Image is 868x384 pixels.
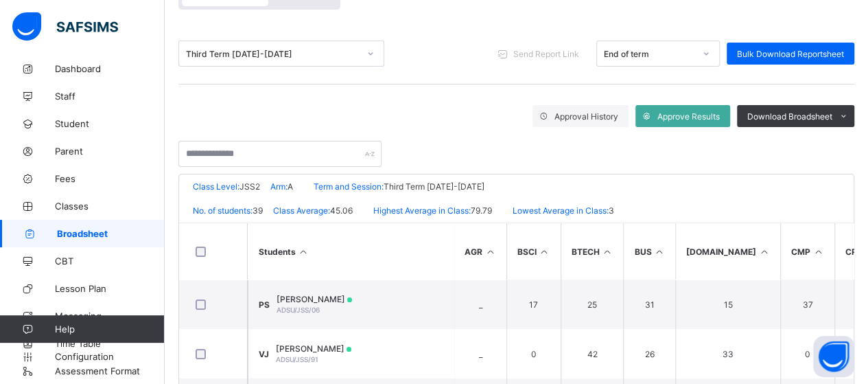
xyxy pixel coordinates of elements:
[657,111,720,122] span: Approve Results
[55,365,165,376] span: Assessment Format
[298,247,309,257] i: Sort Ascending
[193,181,239,192] span: Class Level:
[55,63,165,74] span: Dashboard
[277,294,352,304] span: [PERSON_NAME]
[55,324,164,335] span: Help
[270,181,288,192] span: Arm:
[758,247,770,257] i: Sort in Ascending Order
[384,181,484,192] span: Third Term [DATE]-[DATE]
[288,181,293,192] span: A
[780,223,834,280] th: CMP
[55,91,165,102] span: Staff
[276,355,318,363] span: ADSU/JSS/91
[259,300,270,310] span: PS
[506,223,561,280] th: BSCI
[277,306,320,314] span: ADSU/JSS/06
[454,329,506,379] td: _
[561,329,624,379] td: 42
[554,111,618,122] span: Approval History
[780,329,834,379] td: 0
[55,146,165,157] span: Parent
[273,205,330,216] span: Class Average:
[239,181,260,192] span: JSS2
[373,205,471,216] span: Highest Average in Class:
[675,280,780,329] td: 15
[513,49,579,59] span: Send Report Link
[623,223,675,280] th: BUS
[623,329,675,379] td: 26
[675,223,780,280] th: [DOMAIN_NAME]
[193,205,253,216] span: No. of students:
[484,247,496,257] i: Sort in Ascending Order
[813,336,854,377] button: Open asap
[248,223,454,280] th: Students
[186,49,359,59] div: Third Term [DATE]-[DATE]
[253,205,263,216] span: 39
[513,205,609,216] span: Lowest Average in Class:
[55,201,165,212] span: Classes
[737,49,844,59] span: Bulk Download Reportsheet
[55,283,165,294] span: Lesson Plan
[454,223,506,280] th: AGR
[609,205,614,216] span: 3
[506,280,561,329] td: 17
[57,228,165,239] span: Broadsheet
[454,280,506,329] td: _
[12,12,118,41] img: safsims
[259,349,269,359] span: VJ
[314,181,384,192] span: Term and Session:
[55,310,165,321] span: Messaging
[653,247,665,257] i: Sort in Ascending Order
[812,247,824,257] i: Sort in Ascending Order
[471,205,492,216] span: 79.79
[675,329,780,379] td: 33
[55,351,164,362] span: Configuration
[55,256,165,267] span: CBT
[539,247,550,257] i: Sort in Ascending Order
[330,205,353,216] span: 45.06
[506,329,561,379] td: 0
[747,111,832,122] span: Download Broadsheet
[55,118,165,129] span: Student
[55,173,165,184] span: Fees
[780,280,834,329] td: 37
[561,223,624,280] th: BTECH
[276,343,351,354] span: [PERSON_NAME]
[561,280,624,329] td: 25
[602,247,613,257] i: Sort in Ascending Order
[604,49,694,59] div: End of term
[623,280,675,329] td: 31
